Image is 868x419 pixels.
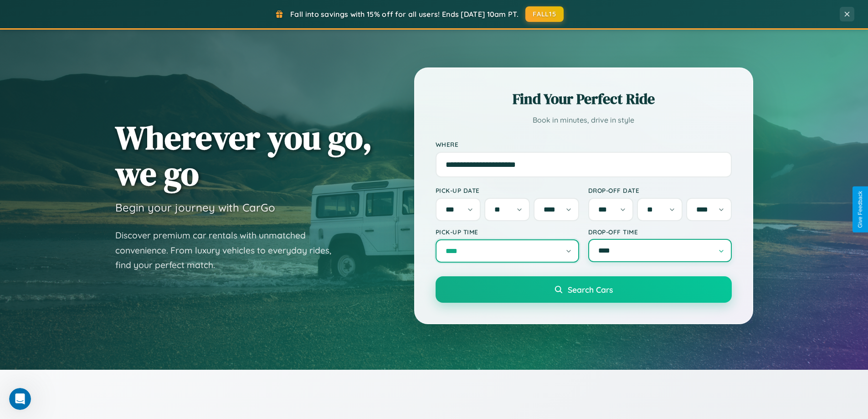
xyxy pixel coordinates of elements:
[588,228,732,236] label: Drop-off Time
[436,276,732,303] button: Search Cars
[436,140,732,148] label: Where
[115,228,343,273] p: Discover premium car rentals with unmatched convenience. From luxury vehicles to everyday rides, ...
[436,89,732,109] h2: Find Your Perfect Ride
[115,201,275,214] h3: Begin your journey with CarGo
[115,119,372,191] h1: Wherever you go, we go
[436,114,732,127] p: Book in minutes, drive in style
[525,6,564,22] button: FALL15
[857,191,863,228] div: Give Feedback
[9,388,31,410] iframe: Intercom live chat
[436,228,579,236] label: Pick-up Time
[436,186,579,194] label: Pick-up Date
[588,186,732,194] label: Drop-off Date
[568,285,613,295] span: Search Cars
[290,10,519,19] span: Fall into savings with 15% off for all users! Ends [DATE] 10am PT.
